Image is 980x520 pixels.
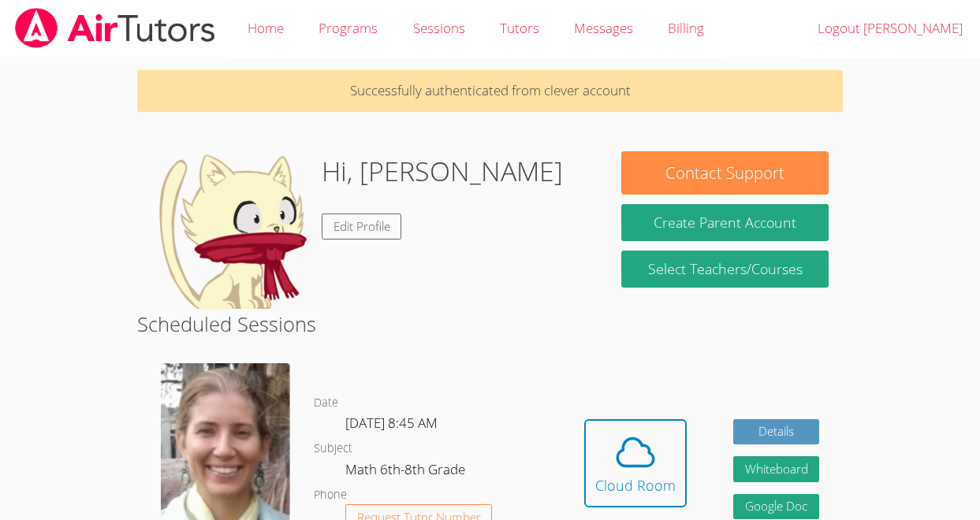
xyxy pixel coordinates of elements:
[322,214,402,240] a: Edit Profile
[621,151,829,195] button: Contact Support
[151,151,309,309] img: default.png
[595,474,676,496] div: Cloud Room
[314,393,338,413] dt: Date
[584,419,687,507] button: Cloud Room
[733,456,820,482] button: Whiteboard
[733,494,820,520] a: Google Doc
[322,151,563,191] h1: Hi, [PERSON_NAME]
[733,419,820,445] a: Details
[314,439,352,459] dt: Subject
[621,204,829,241] button: Create Parent Account
[137,309,843,339] h2: Scheduled Sessions
[137,70,843,112] p: Successfully authenticated from clever account
[621,251,829,288] a: Select Teachers/Courses
[574,19,633,37] span: Messages
[345,459,468,485] dd: Math 6th-8th Grade
[13,8,217,48] img: airtutors_banner-c4298cdbf04f3fff15de1276eac7730deb9818008684d7c2e4769d2f7ddbe033.png
[314,485,347,505] dt: Phone
[345,414,438,432] span: [DATE] 8:45 AM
